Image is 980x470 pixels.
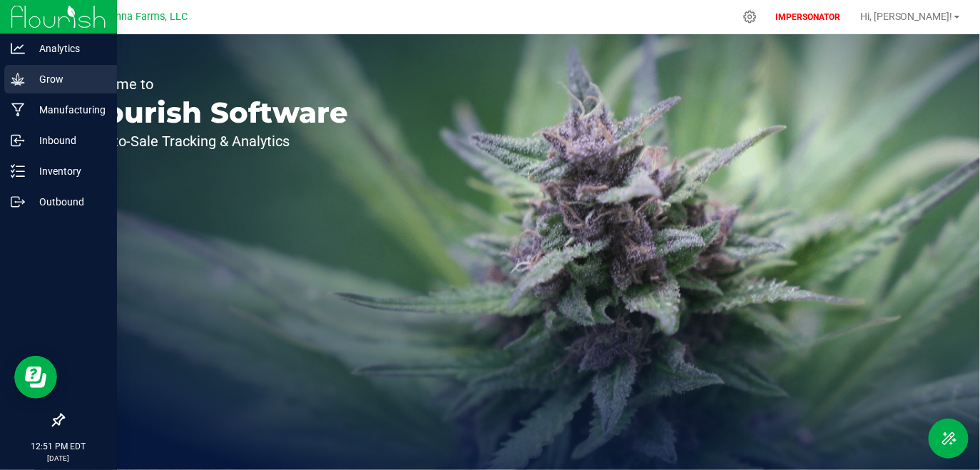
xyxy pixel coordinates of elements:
p: Analytics [25,40,111,57]
inline-svg: Outbound [11,195,25,209]
p: Manufacturing [25,101,111,118]
div: Manage settings [741,10,759,24]
p: Outbound [25,193,111,210]
p: Flourish Software [77,98,348,127]
inline-svg: Grow [11,72,25,86]
p: IMPERSONATOR [770,11,846,24]
p: Welcome to [77,77,348,91]
span: Hi, [PERSON_NAME]! [860,11,953,22]
span: Nonna Farms, LLC [103,11,188,23]
p: Grow [25,71,111,88]
button: Toggle Menu [929,419,969,459]
p: Inbound [25,132,111,149]
inline-svg: Analytics [11,41,25,56]
inline-svg: Manufacturing [11,103,25,117]
inline-svg: Inbound [11,133,25,148]
p: Seed-to-Sale Tracking & Analytics [77,134,348,148]
p: Inventory [25,163,111,180]
p: 12:51 PM EDT [6,440,111,453]
inline-svg: Inventory [11,164,25,178]
p: [DATE] [6,453,111,464]
iframe: Resource center [14,356,57,399]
